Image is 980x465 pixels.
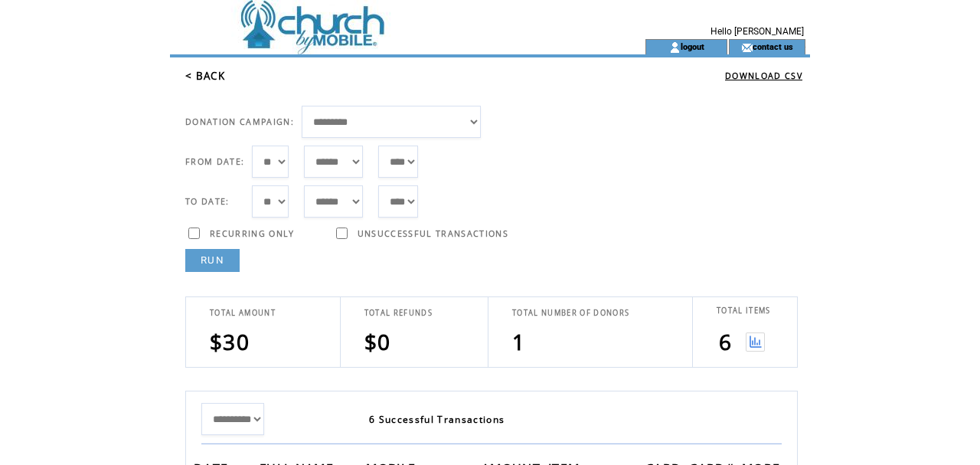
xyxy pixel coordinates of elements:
[669,41,681,54] img: account_icon.gif
[746,332,765,352] img: View graph
[512,308,629,318] span: TOTAL NUMBER OF DONORS
[369,413,505,426] span: 6 Successful Transactions
[185,156,244,167] span: FROM DATE:
[364,308,433,318] span: TOTAL REFUNDS
[210,228,295,239] span: RECURRING ONLY
[210,308,276,318] span: TOTAL AMOUNT
[185,116,294,127] span: DONATION CAMPAIGN:
[185,69,225,83] a: < BACK
[185,249,240,272] a: RUN
[719,327,732,356] span: 6
[717,306,771,316] span: TOTAL ITEMS
[210,327,250,356] span: $30
[753,41,793,51] a: contact us
[681,41,704,51] a: logout
[364,327,391,356] span: $0
[512,327,525,356] span: 1
[741,41,753,54] img: contact_us_icon.gif
[725,70,802,81] a: DOWNLOAD CSV
[358,228,508,239] span: UNSUCCESSFUL TRANSACTIONS
[710,26,804,37] span: Hello [PERSON_NAME]
[185,196,230,207] span: TO DATE:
